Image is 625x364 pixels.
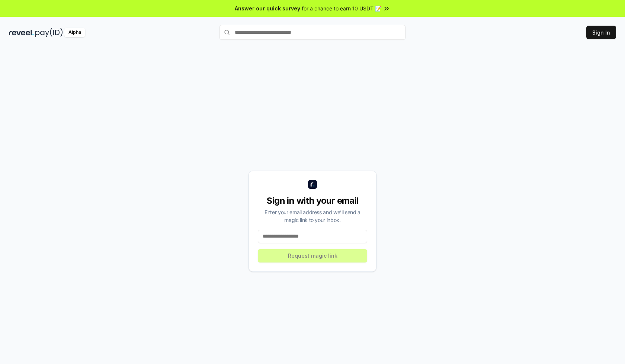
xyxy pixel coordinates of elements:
[258,195,367,207] div: Sign in with your email
[235,4,300,12] span: Answer our quick survey
[308,180,317,189] img: logo_small
[9,28,34,37] img: reveel_dark
[258,208,367,224] div: Enter your email address and we’ll send a magic link to your inbox.
[64,28,85,37] div: Alpha
[302,4,381,12] span: for a chance to earn 10 USDT 📝
[35,28,63,37] img: pay_id
[586,26,616,39] button: Sign In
